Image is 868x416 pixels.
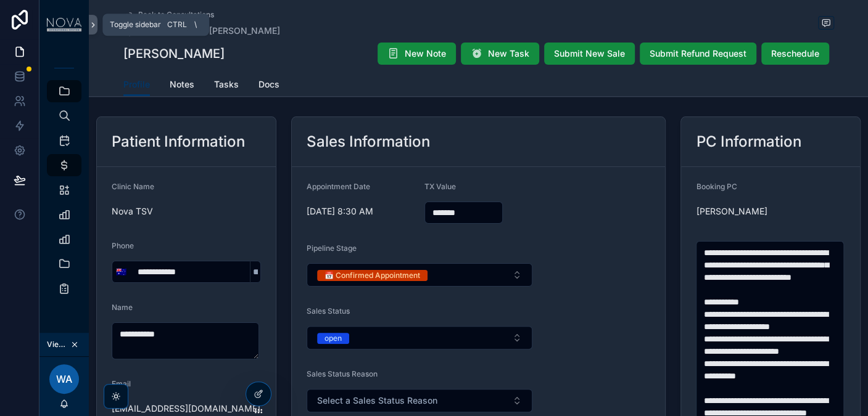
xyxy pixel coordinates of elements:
span: Pipeline Stage [307,243,357,253]
span: Name [112,303,133,312]
div: open [324,333,342,344]
a: Docs [258,73,279,98]
a: Notes [170,73,194,98]
span: [DATE] 8:30 AM [307,205,415,218]
h2: Patient Information [112,132,245,152]
span: Submit Refund Request [650,47,746,60]
button: New Note [378,43,456,65]
button: Submit Refund Request [640,43,756,65]
div: 📅 Confirmed Appointment [324,270,420,281]
span: Submit New Sale [554,47,625,60]
button: Select Button [307,326,532,349]
h1: [PERSON_NAME] [123,45,225,62]
span: Tasks [214,78,239,91]
span: TX Value [424,182,456,191]
span: \ [191,20,200,30]
a: [PERSON_NAME] [209,25,280,37]
button: Select Button [112,261,130,283]
span: Email [112,379,131,388]
button: Submit New Sale [544,43,635,65]
span: Toggle sidebar [110,20,161,30]
button: Reschedule [761,43,829,65]
span: Ctrl [166,18,188,31]
span: Phone [112,241,134,250]
button: New Task [461,43,539,65]
span: Appointment Date [307,182,370,191]
button: Select Button [307,263,532,287]
span: Docs [258,78,279,91]
h2: PC Information [696,132,801,152]
div: scrollable content [39,49,89,316]
span: Nova TSV [112,205,261,218]
span: Back to Consultations [138,10,214,20]
span: Sales Status Reason [307,369,378,378]
a: Tasks [214,73,239,98]
span: Sales Status [307,306,350,316]
span: New Task [488,47,529,60]
span: 🇦🇺 [116,266,126,278]
span: [EMAIL_ADDRESS][DOMAIN_NAME] [112,402,261,415]
span: New Note [405,47,446,60]
span: [PERSON_NAME] [696,205,845,218]
span: Notes [170,78,194,91]
span: Booking PC [696,182,737,191]
a: Back to Consultations [123,10,214,20]
span: Reschedule [771,47,819,60]
span: Viewing as Will [47,340,68,349]
span: Profile [123,78,150,91]
a: Profile [123,73,150,97]
span: Clinic Name [112,182,154,191]
span: WA [56,372,72,386]
button: Select Button [307,389,532,412]
h2: Sales Information [307,132,430,152]
span: Select a Sales Status Reason [317,394,437,407]
img: App logo [47,10,81,39]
